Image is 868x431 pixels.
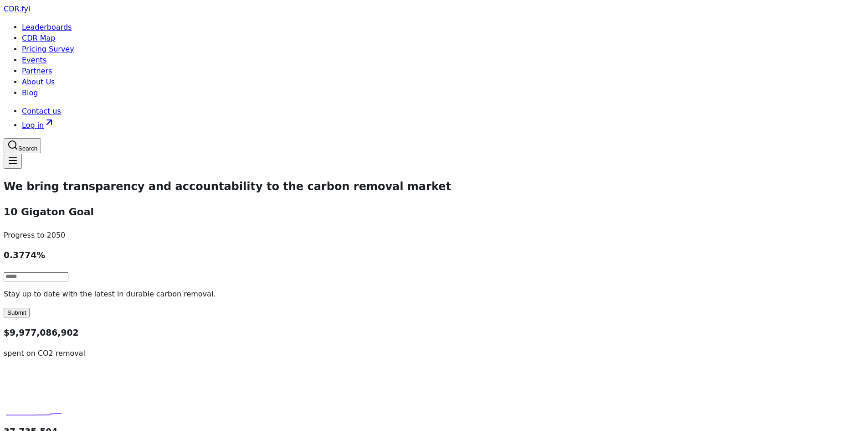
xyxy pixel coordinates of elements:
nav: Main [4,22,864,99]
a: CDR Map [22,34,55,42]
span: . [19,5,21,13]
h3: 0.3774% [4,249,864,262]
button: Submit [4,308,30,317]
h2: We bring to the carbon removal market [4,178,864,195]
a: Events [22,56,46,64]
nav: Main [4,106,864,131]
a: Partners [22,67,52,75]
h3: $9,977,086,902 [4,327,864,339]
a: Blog [22,88,38,97]
p: spent on CO2 removal [4,348,864,359]
p: Progress to 2050 [4,230,864,241]
button: Search [4,138,41,153]
a: Pricing Survey [22,45,74,53]
a: Contact us [22,107,61,115]
h3: 10 Gigaton Goal [4,205,864,220]
span: Search [18,145,37,152]
a: Log in [22,121,55,130]
a: CDR.fyi [4,5,30,13]
span: CDR fyi [4,5,30,13]
p: Stay up to date with the latest in durable carbon removal. [4,289,864,300]
a: About Us [22,78,55,86]
span: transparency and accountability [63,180,262,193]
a: Leaderboards [22,23,72,31]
